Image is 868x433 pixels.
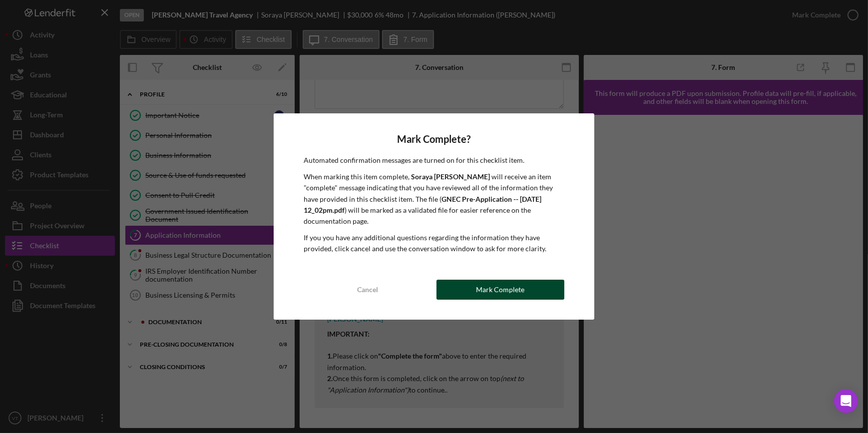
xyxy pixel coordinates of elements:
div: Cancel [357,280,378,300]
div: Open Intercom Messenger [834,389,858,413]
b: Soraya [PERSON_NAME] [411,172,490,181]
h4: Mark Complete? [304,133,564,145]
p: When marking this item complete, will receive an item "complete" message indicating that you have... [304,171,564,227]
button: Cancel [304,280,432,300]
p: Automated confirmation messages are turned on for this checklist item. [304,155,564,166]
button: Mark Complete [436,280,564,300]
div: Mark Complete [476,280,524,300]
p: If you you have any additional questions regarding the information they have provided, click canc... [304,232,564,255]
